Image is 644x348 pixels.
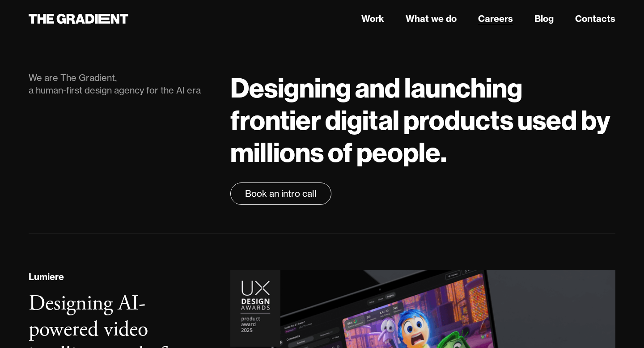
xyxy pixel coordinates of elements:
[230,182,331,205] a: Book an intro call
[534,12,554,25] a: Blog
[575,12,615,25] a: Contacts
[230,72,615,168] h1: Designing and launching frontier digital products used by millions of people.
[478,12,513,25] a: Careers
[29,270,64,284] div: Lumiere
[361,12,384,25] a: Work
[406,12,457,25] a: What we do
[29,72,212,97] div: We are The Gradient, a human-first design agency for the AI era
